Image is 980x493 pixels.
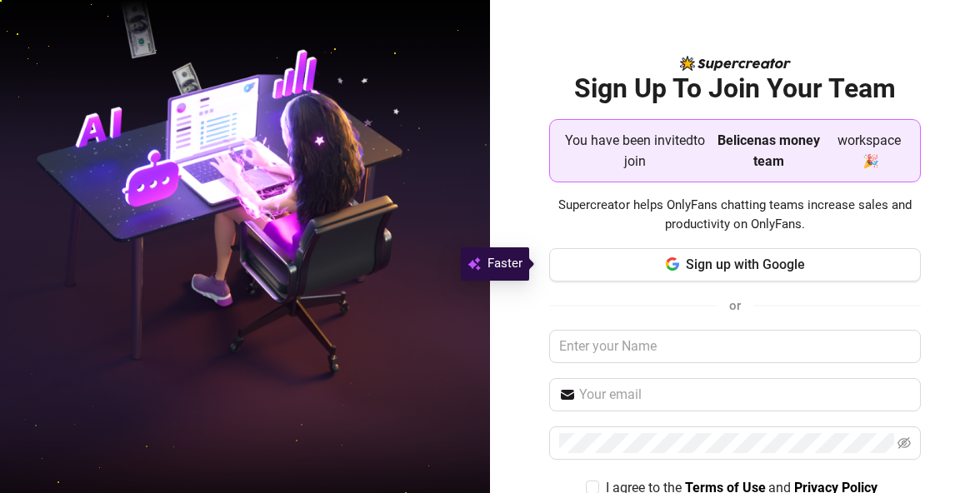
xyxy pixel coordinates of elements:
[729,298,741,313] span: or
[549,72,921,106] h2: Sign Up To Join Your Team
[897,436,911,450] span: eye-invisible
[487,254,522,274] span: Faster
[549,196,921,235] span: Supercreator helps OnlyFans chatting teams increase sales and productivity on OnlyFans.
[680,56,791,71] img: logo-BBDzfeDw.svg
[579,385,911,405] input: Your email
[717,132,820,169] strong: Belicenas money team
[467,254,481,274] img: svg%3e
[563,130,707,172] span: You have been invited to join
[832,130,907,172] span: workspace 🎉
[549,248,921,281] button: Sign up with Google
[686,256,805,272] span: Sign up with Google
[549,330,921,363] input: Enter your Name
